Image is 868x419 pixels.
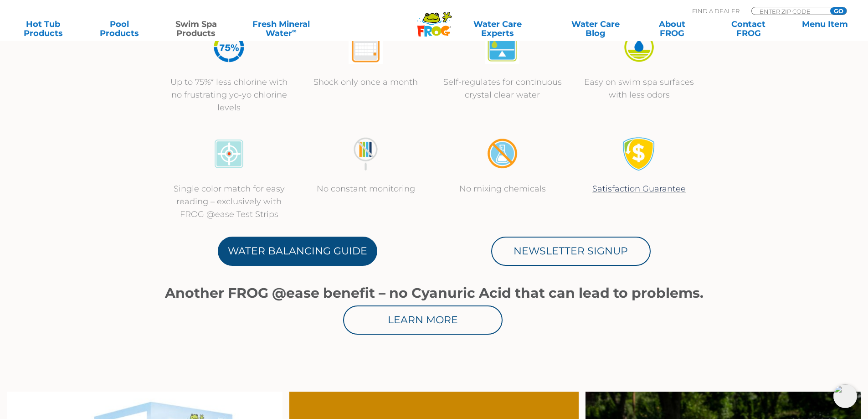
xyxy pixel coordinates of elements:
[170,76,288,114] p: Up to 75%* less chlorine with no frustrating yo-yo chlorine levels
[442,20,553,38] a: Water CareExperts
[443,76,562,101] p: Self-regulates for continuous crystal clear water
[485,137,519,171] img: no-mixing1
[307,182,425,195] p: No constant monitoring
[307,76,425,88] p: Shock only once a month
[349,30,383,64] img: atease-icon-shock-once
[561,20,629,38] a: Water CareBlog
[791,20,859,38] a: Menu Item
[343,305,503,335] a: Learn More
[162,20,230,38] a: Swim SpaProducts
[86,20,154,38] a: PoolProducts
[491,237,651,266] a: Newsletter Signup
[622,30,656,64] img: icon-atease-easy-on
[161,285,708,301] h1: Another FROG @ease benefit – no Cyanuric Acid that can lead to problems.
[212,137,246,171] img: icon-atease-color-match
[239,20,324,38] a: Fresh MineralWater∞
[592,184,686,194] a: Satisfaction Guarantee
[714,20,782,38] a: ContactFROG
[9,20,77,38] a: Hot TubProducts
[170,182,288,221] p: Single color match for easy reading – exclusively with FROG @ease Test Strips
[218,237,377,266] a: Water Balancing Guide
[443,182,562,195] p: No mixing chemicals
[580,76,699,101] p: Easy on swim spa surfaces with less odors
[638,20,706,38] a: AboutFROG
[622,137,656,171] img: Satisfaction Guarantee Icon
[759,7,820,15] input: Zip Code Form
[692,7,740,15] p: Find A Dealer
[485,30,519,64] img: atease-icon-self-regulates
[349,137,383,171] img: no-constant-monitoring1
[292,27,297,34] sup: ∞
[833,384,857,408] img: openIcon
[830,7,847,15] input: GO
[212,30,246,64] img: icon-atease-75percent-less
